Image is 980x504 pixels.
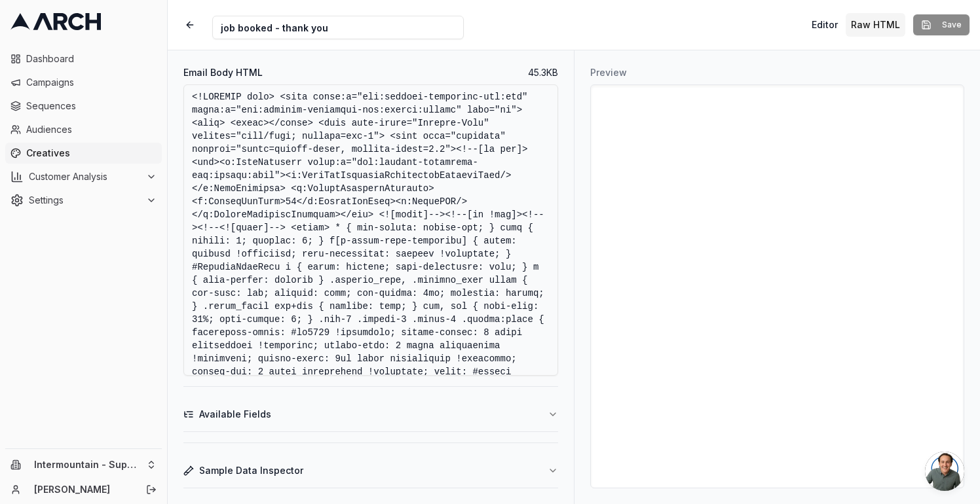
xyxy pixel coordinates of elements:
span: Creatives [26,147,157,160]
button: Customer Analysis [5,166,162,187]
span: Sequences [26,99,157,113]
button: Intermountain - Superior Water & Air [5,454,162,475]
span: Campaigns [26,76,157,89]
button: Available Fields [183,397,558,431]
textarea: <!LOREMIP dolo> <sita conse:a="eli:seddoei-temporinc-utl:etd" magna:a="eni:adminim-veniamqui-nos:... [183,84,558,376]
div: Open chat [925,452,964,491]
button: Toggle custom HTML [846,13,905,37]
a: Campaigns [5,72,162,93]
label: Email Body HTML [183,68,263,77]
h3: Preview [590,66,964,79]
span: 45.3 KB [528,66,558,79]
span: Customer Analysis [29,170,141,183]
span: Intermountain - Superior Water & Air [34,459,141,471]
button: Settings [5,190,162,211]
button: Sample Data Inspector [183,454,558,488]
input: Internal Creative Name [212,16,464,39]
span: Sample Data Inspector [199,464,303,477]
iframe: Preview for job booked - thank you [591,85,964,488]
button: Log out [142,480,160,499]
span: Audiences [26,123,157,136]
span: Available Fields [199,408,271,421]
a: Creatives [5,143,162,164]
a: Dashboard [5,48,162,69]
span: Settings [29,194,141,207]
a: Audiences [5,119,162,140]
span: Dashboard [26,52,157,65]
button: Toggle editor [806,13,843,37]
a: Sequences [5,96,162,117]
a: [PERSON_NAME] [34,483,132,496]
